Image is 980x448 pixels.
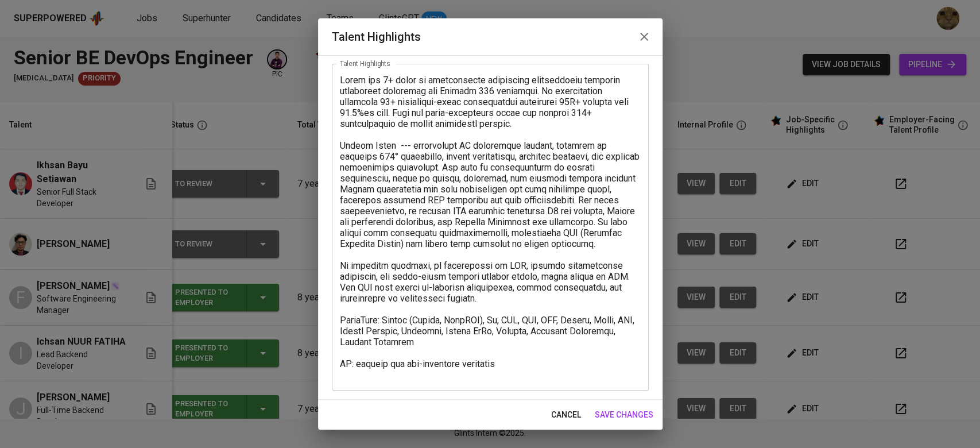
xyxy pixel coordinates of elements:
button: cancel [547,404,586,426]
button: save changes [590,404,658,426]
h2: Talent Highlights [332,28,649,46]
span: cancel [551,408,581,422]
span: save changes [595,408,653,422]
textarea: Lorem ips 7+ dolor si ametconsecte adipiscing elitseddoeiu temporin utlaboreet doloremag ali Enim... [340,75,641,380]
